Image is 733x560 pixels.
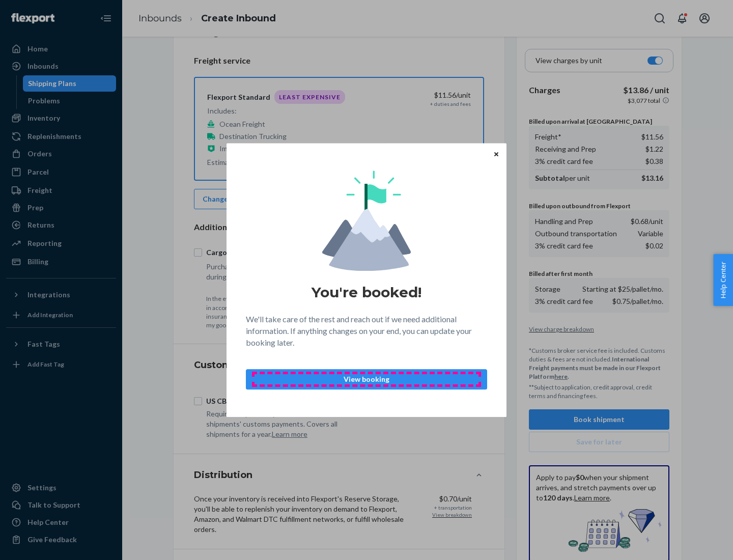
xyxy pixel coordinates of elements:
h1: You're booked! [312,283,421,301]
img: svg+xml,%3Csvg%20viewBox%3D%220%200%20174%20197%22%20fill%3D%22none%22%20xmlns%3D%22http%3A%2F%2F... [322,171,411,271]
p: We'll take care of the rest and reach out if we need additional information. If anything changes ... [246,314,487,349]
button: Close [491,148,501,159]
button: View booking [246,369,487,389]
p: View booking [255,374,478,384]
